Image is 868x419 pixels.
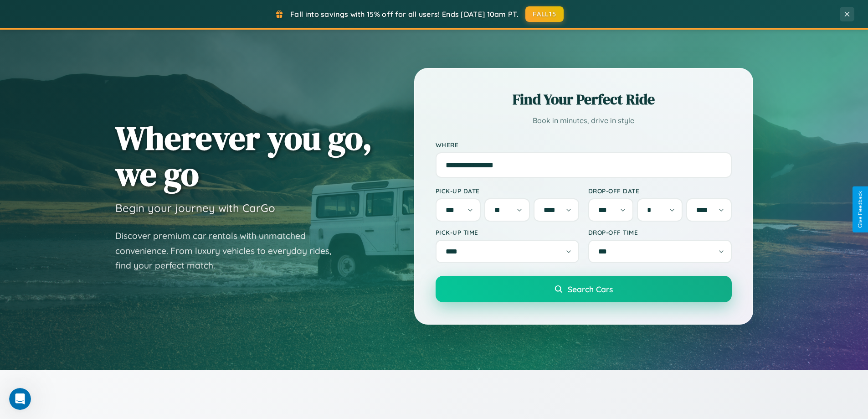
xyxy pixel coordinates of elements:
p: Book in minutes, drive in style [436,114,732,127]
div: Give Feedback [857,191,863,228]
h2: Find Your Perfect Ride [436,89,732,109]
label: Drop-off Time [588,228,732,236]
label: Pick-up Time [436,228,579,236]
iframe: Intercom live chat [9,388,31,410]
span: Search Cars [568,284,613,294]
label: Where [436,141,732,149]
span: Fall into savings with 15% off for all users! Ends [DATE] 10am PT. [290,10,519,19]
h1: Wherever you go, we go [115,120,372,192]
p: Discover premium car rentals with unmatched convenience. From luxury vehicles to everyday rides, ... [115,228,343,273]
label: Drop-off Date [588,187,732,195]
button: Search Cars [436,276,732,302]
button: FALL15 [525,6,564,22]
label: Pick-up Date [436,187,579,195]
h3: Begin your journey with CarGo [115,201,275,215]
